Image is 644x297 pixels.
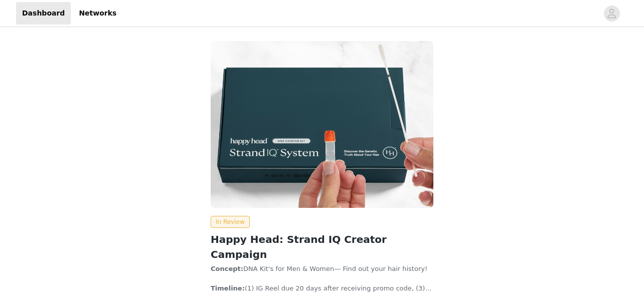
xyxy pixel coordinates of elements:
div: avatar [607,6,616,22]
strong: Concept: [211,265,243,272]
p: (1) IG Reel due 20 days after receiving promo code, (3) IG stories due 25 days after receiving pr... [211,283,433,293]
a: Networks [73,2,122,25]
span: In Review [211,216,250,228]
p: DNA Kit's for Men & Women— Find out your hair history! [211,264,433,274]
a: Dashboard [16,2,71,25]
img: Happy Head (Joybyte) [211,41,433,208]
strong: Timeline: [211,284,245,292]
h2: Happy Head: Strand IQ Creator Campaign [211,232,433,262]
